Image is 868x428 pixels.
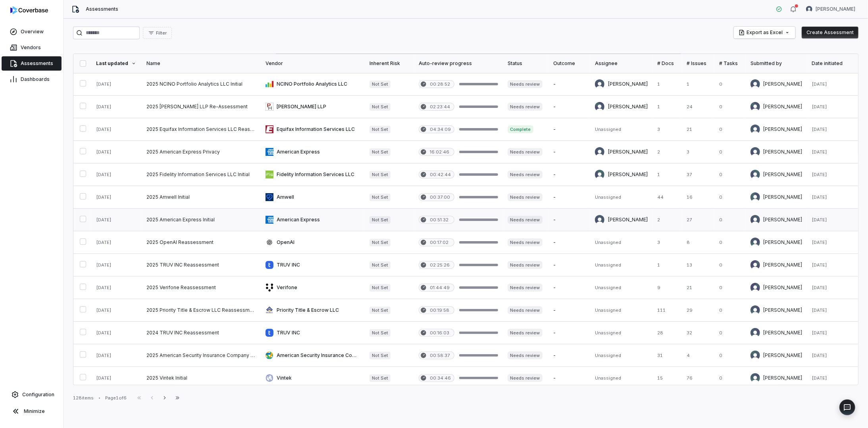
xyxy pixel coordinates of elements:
[24,408,45,415] span: Minimize
[801,3,860,15] button: Bridget Seagraves avatar[PERSON_NAME]
[549,254,590,276] td: -
[96,60,137,67] div: Last updated
[549,344,590,367] td: -
[549,299,590,322] td: -
[802,27,858,38] button: Create Assessment
[595,60,648,67] div: Assignee
[105,395,127,401] div: Page 1 of 6
[86,6,118,12] span: Assessments
[751,192,760,202] img: Travis Helton avatar
[2,56,62,71] a: Assessments
[751,283,760,292] img: Jason Boland avatar
[595,79,604,89] img: Bridget Seagraves avatar
[751,260,760,270] img: Jason Boland avatar
[549,209,590,231] td: -
[549,141,590,163] td: -
[549,276,590,299] td: -
[21,76,50,83] span: Dashboards
[816,6,855,12] span: [PERSON_NAME]
[719,60,741,67] div: # Tasks
[751,328,760,338] img: Michael Violante avatar
[549,231,590,254] td: -
[98,395,100,401] div: •
[21,60,53,67] span: Assessments
[751,102,760,111] img: Isaac Mousel avatar
[21,29,44,35] span: Overview
[751,79,760,89] img: Bridget Seagraves avatar
[508,60,544,67] div: Status
[73,395,94,401] div: 128 items
[751,60,802,67] div: Submitted by
[146,60,256,67] div: Name
[549,96,590,118] td: -
[751,238,760,247] img: Robert Latcham avatar
[806,6,812,12] img: Bridget Seagraves avatar
[10,6,48,14] img: logo-D7KZi-bG.svg
[657,60,677,67] div: # Docs
[751,170,760,179] img: Madison Hull avatar
[751,351,760,360] img: Jonathan Wann avatar
[751,305,760,315] img: Robert Latcham avatar
[595,102,604,111] img: Isaac Mousel avatar
[751,147,760,157] img: Bridget Seagraves avatar
[549,186,590,209] td: -
[549,118,590,141] td: -
[751,373,760,383] img: Jonathan Lee avatar
[734,27,795,38] button: Export as Excel
[549,73,590,96] td: -
[3,388,60,402] a: Configuration
[370,60,409,67] div: Inherent Risk
[687,60,710,67] div: # Issues
[143,27,172,39] button: Filter
[419,60,498,67] div: Auto-review progress
[595,215,604,225] img: Bridget Seagraves avatar
[3,403,60,419] button: Minimize
[751,215,760,225] img: Bridget Seagraves avatar
[156,30,167,36] span: Filter
[266,60,360,67] div: Vendor
[2,25,62,39] a: Overview
[549,367,590,390] td: -
[812,60,852,67] div: Date initiated
[21,44,41,51] span: Vendors
[595,147,604,157] img: Bridget Seagraves avatar
[595,170,604,179] img: Madison Hull avatar
[2,40,62,55] a: Vendors
[2,72,62,86] a: Dashboards
[751,125,760,134] img: Adam Hauseman avatar
[554,60,585,67] div: Outcome
[549,322,590,344] td: -
[22,392,54,398] span: Configuration
[549,163,590,186] td: -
